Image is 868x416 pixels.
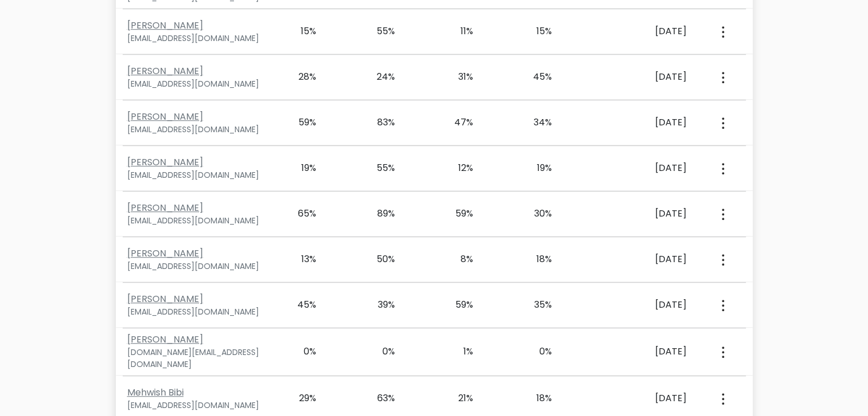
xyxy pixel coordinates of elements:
[362,345,395,358] div: 0%
[598,252,687,266] div: [DATE]
[598,161,687,175] div: [DATE]
[127,260,271,272] div: [EMAIL_ADDRESS][DOMAIN_NAME]
[519,298,552,312] div: 35%
[284,252,317,266] div: 13%
[362,207,395,221] div: 89%
[519,116,552,129] div: 34%
[127,333,203,346] a: [PERSON_NAME]
[284,161,317,175] div: 19%
[441,161,474,175] div: 12%
[598,25,687,38] div: [DATE]
[441,391,474,405] div: 21%
[519,25,552,38] div: 15%
[441,252,474,266] div: 8%
[362,391,395,405] div: 63%
[127,32,271,44] div: [EMAIL_ADDRESS][DOMAIN_NAME]
[441,345,474,358] div: 1%
[598,391,687,405] div: [DATE]
[284,207,317,221] div: 65%
[362,161,395,175] div: 55%
[598,207,687,221] div: [DATE]
[284,116,317,129] div: 59%
[127,215,271,227] div: [EMAIL_ADDRESS][DOMAIN_NAME]
[362,116,395,129] div: 83%
[284,391,317,405] div: 29%
[284,345,317,358] div: 0%
[441,25,474,38] div: 11%
[441,207,474,221] div: 59%
[598,345,687,358] div: [DATE]
[127,156,203,169] a: [PERSON_NAME]
[441,70,474,84] div: 31%
[127,399,271,411] div: [EMAIL_ADDRESS][DOMAIN_NAME]
[362,70,395,84] div: 24%
[284,70,317,84] div: 28%
[127,346,271,370] div: [DOMAIN_NAME][EMAIL_ADDRESS][DOMAIN_NAME]
[441,298,474,312] div: 59%
[127,78,271,90] div: [EMAIL_ADDRESS][DOMAIN_NAME]
[362,25,395,38] div: 55%
[127,64,203,78] a: [PERSON_NAME]
[127,19,203,32] a: [PERSON_NAME]
[284,25,317,38] div: 15%
[519,207,552,221] div: 30%
[362,252,395,266] div: 50%
[127,201,203,214] a: [PERSON_NAME]
[441,116,474,129] div: 47%
[127,247,203,260] a: [PERSON_NAME]
[598,298,687,312] div: [DATE]
[362,298,395,312] div: 39%
[127,124,271,136] div: [EMAIL_ADDRESS][DOMAIN_NAME]
[519,161,552,175] div: 19%
[127,110,203,123] a: [PERSON_NAME]
[127,386,184,399] a: Mehwish Bibi
[598,116,687,129] div: [DATE]
[519,252,552,266] div: 18%
[598,70,687,84] div: [DATE]
[127,169,271,181] div: [EMAIL_ADDRESS][DOMAIN_NAME]
[127,306,271,318] div: [EMAIL_ADDRESS][DOMAIN_NAME]
[519,345,552,358] div: 0%
[127,292,203,305] a: [PERSON_NAME]
[519,70,552,84] div: 45%
[284,298,317,312] div: 45%
[519,391,552,405] div: 18%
